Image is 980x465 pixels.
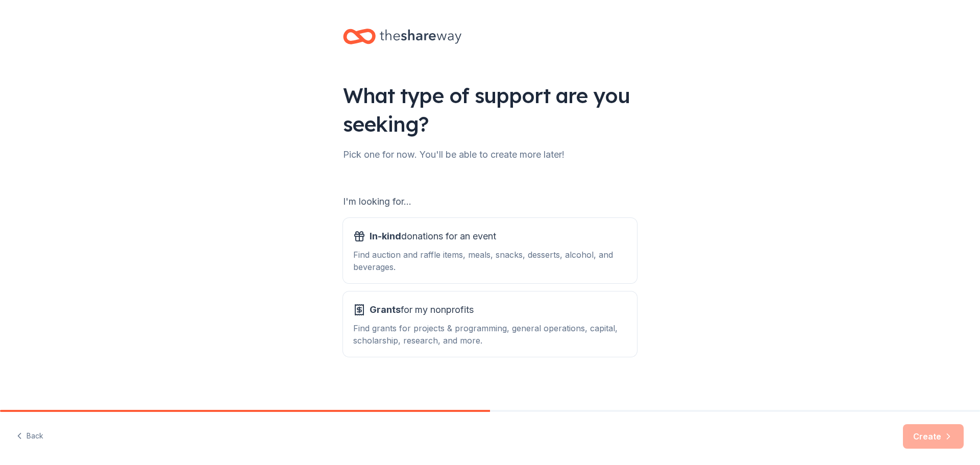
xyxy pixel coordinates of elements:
[370,304,401,315] span: Grants
[343,81,637,138] div: What type of support are you seeking?
[343,218,637,283] button: In-kinddonations for an eventFind auction and raffle items, meals, snacks, desserts, alcohol, and...
[16,426,43,447] button: Back
[343,193,637,210] div: I'm looking for...
[370,228,496,244] span: donations for an event
[343,291,637,357] button: Grantsfor my nonprofitsFind grants for projects & programming, general operations, capital, schol...
[353,249,627,273] div: Find auction and raffle items, meals, snacks, desserts, alcohol, and beverages.
[343,146,637,163] div: Pick one for now. You'll be able to create more later!
[370,231,401,241] span: In-kind
[353,322,627,347] div: Find grants for projects & programming, general operations, capital, scholarship, research, and m...
[370,302,474,318] span: for my nonprofits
